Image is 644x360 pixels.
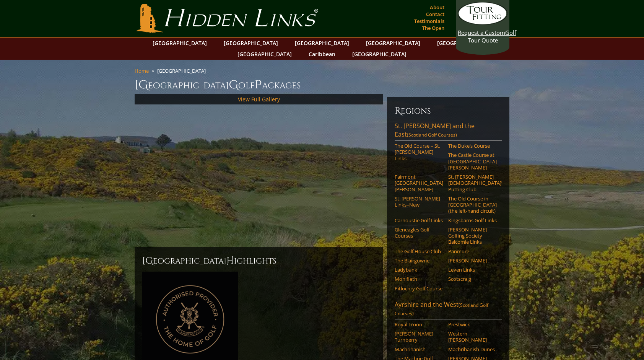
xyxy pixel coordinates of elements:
[395,174,443,192] a: Fairmont [GEOGRAPHIC_DATA][PERSON_NAME]
[395,346,443,352] a: Machrihanish
[157,67,209,74] li: [GEOGRAPHIC_DATA]
[448,267,497,273] a: Leven Links
[448,248,497,254] a: Panmure
[395,285,443,292] a: Pitlochry Golf Course
[149,37,211,49] a: [GEOGRAPHIC_DATA]
[395,105,502,117] h6: Regions
[255,77,262,93] span: P
[395,248,443,254] a: The Golf House Club
[395,321,443,327] a: Royal Troon
[448,331,497,343] a: Western [PERSON_NAME]
[448,321,497,327] a: Prestwick
[458,2,507,44] a: Request a CustomGolf Tour Quote
[395,302,488,317] span: (Scotland Golf Courses)
[448,143,497,149] a: The Duke’s Course
[291,37,353,49] a: [GEOGRAPHIC_DATA]
[395,257,443,264] a: The Blairgowrie
[305,49,339,60] a: Caribbean
[135,67,149,74] a: Home
[448,346,497,352] a: Machrihanish Dunes
[229,77,238,93] span: G
[362,37,424,49] a: [GEOGRAPHIC_DATA]
[448,257,497,264] a: [PERSON_NAME]
[448,174,497,192] a: St. [PERSON_NAME] [DEMOGRAPHIC_DATA]’ Putting Club
[412,16,446,26] a: Testimonials
[348,49,410,60] a: [GEOGRAPHIC_DATA]
[234,49,296,60] a: [GEOGRAPHIC_DATA]
[135,77,509,93] h1: [GEOGRAPHIC_DATA] olf ackages
[448,152,497,171] a: The Castle Course at [GEOGRAPHIC_DATA][PERSON_NAME]
[395,300,502,319] a: Ayrshire and the West(Scotland Golf Courses)
[448,276,497,282] a: Scotscraig
[395,217,443,223] a: Carnoustie Golf Links
[395,195,443,208] a: St. [PERSON_NAME] Links–New
[428,2,446,13] a: About
[448,226,497,245] a: [PERSON_NAME] Golfing Society Balcomie Links
[395,122,502,141] a: St. [PERSON_NAME] and the East(Scotland Golf Courses)
[448,195,497,214] a: The Old Course in [GEOGRAPHIC_DATA] (the left-hand circuit)
[448,217,497,223] a: Kingsbarns Golf Links
[238,96,280,103] a: View Full Gallery
[395,226,443,239] a: Gleneagles Golf Courses
[395,276,443,282] a: Monifieth
[220,37,282,49] a: [GEOGRAPHIC_DATA]
[407,132,457,138] span: (Scotland Golf Courses)
[458,29,505,36] span: Request a Custom
[424,9,446,20] a: Contact
[433,37,495,49] a: [GEOGRAPHIC_DATA]
[395,267,443,273] a: Ladybank
[395,143,443,161] a: The Old Course – St. [PERSON_NAME] Links
[395,331,443,343] a: [PERSON_NAME] Turnberry
[226,255,234,267] span: H
[142,255,376,267] h2: [GEOGRAPHIC_DATA] ighlights
[420,23,446,33] a: The Open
